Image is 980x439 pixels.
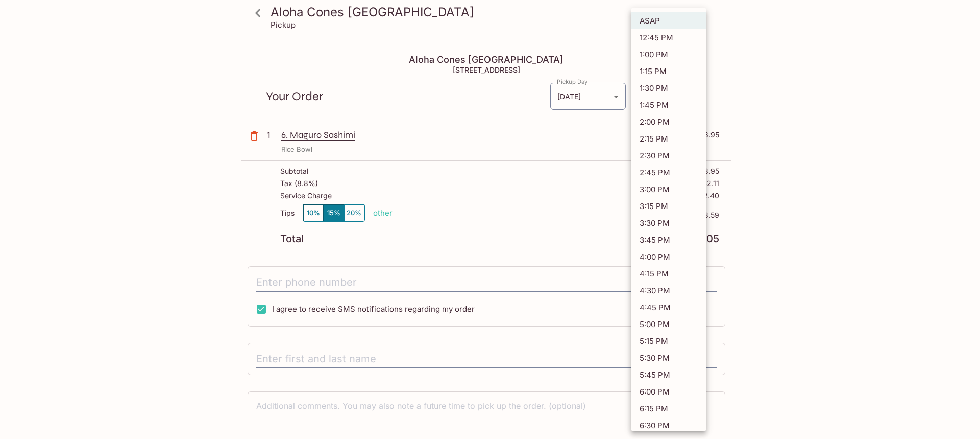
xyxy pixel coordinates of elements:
li: 4:15 PM [631,265,706,282]
li: 12:45 PM [631,29,706,46]
li: ASAP [631,12,706,29]
li: 5:45 PM [631,366,706,383]
li: 4:00 PM [631,248,706,265]
li: 3:15 PM [631,198,706,215]
li: 3:30 PM [631,215,706,232]
li: 4:45 PM [631,299,706,316]
li: 6:15 PM [631,400,706,417]
li: 2:00 PM [631,113,706,130]
li: 2:45 PM [631,164,706,181]
li: 1:30 PM [631,80,706,97]
li: 6:00 PM [631,383,706,400]
li: 6:30 PM [631,417,706,434]
li: 3:00 PM [631,181,706,198]
li: 4:30 PM [631,282,706,299]
li: 1:45 PM [631,97,706,113]
li: 2:15 PM [631,130,706,147]
li: 5:00 PM [631,316,706,333]
li: 5:30 PM [631,350,706,366]
li: 2:30 PM [631,147,706,164]
li: 1:15 PM [631,63,706,80]
li: 5:15 PM [631,333,706,350]
li: 3:45 PM [631,232,706,248]
li: 1:00 PM [631,46,706,63]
